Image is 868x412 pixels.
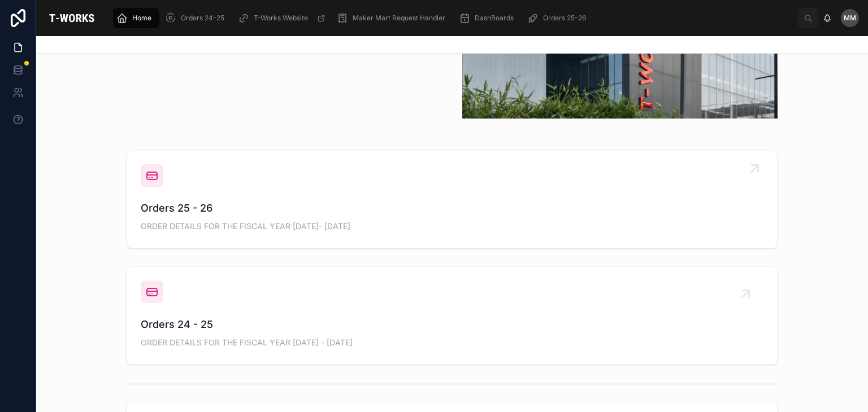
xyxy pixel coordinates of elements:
span: MM [844,14,856,23]
a: Orders 25-26 [524,8,594,28]
span: ORDER DETAILS FOR THE FISCAL YEAR [DATE]- [DATE] [141,221,763,232]
span: Orders 24 - 25 [141,317,763,332]
img: App logo [45,9,98,27]
a: DashBoards [455,8,522,28]
span: Home [132,14,151,23]
a: T-Works Website [235,8,331,28]
a: Orders 24 - 25ORDER DETAILS FOR THE FISCAL YEAR [DATE] - [DATE] [127,267,777,364]
a: Orders 25 - 26ORDER DETAILS FOR THE FISCAL YEAR [DATE]- [DATE] [127,151,777,248]
a: Maker Mart Request Handler [333,8,453,28]
div: scrollable content [107,6,798,30]
span: T-Works Website [254,14,308,23]
a: Home [113,8,159,28]
span: DashBoards [475,14,514,23]
span: ORDER DETAILS FOR THE FISCAL YEAR [DATE] - [DATE] [141,337,763,348]
a: Orders 24-25 [162,8,232,28]
span: Maker Mart Request Handler [353,14,445,23]
span: Orders 25-26 [543,14,586,23]
span: Orders 25 - 26 [141,200,763,216]
span: Orders 24-25 [181,14,224,23]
